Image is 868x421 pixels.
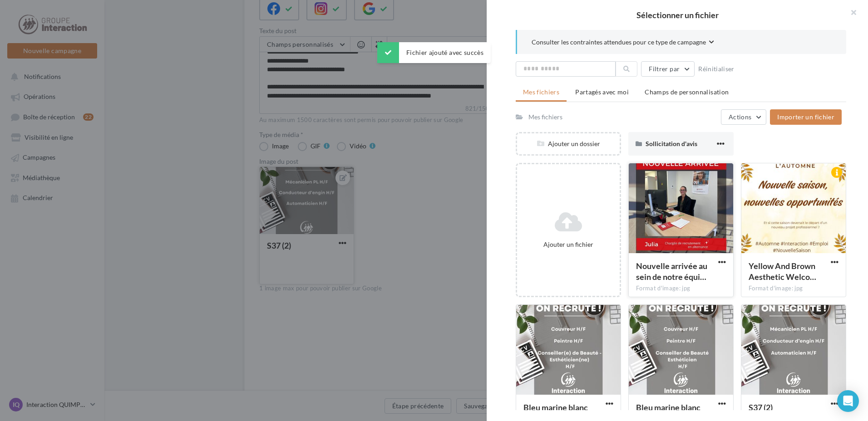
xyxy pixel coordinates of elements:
span: Partagés avec moi [575,88,629,96]
span: Importer un fichier [777,113,834,121]
span: Actions [729,113,751,121]
div: Mes fichiers [528,113,562,122]
button: Actions [721,109,766,125]
div: Ajouter un dossier [517,139,620,148]
button: Filtrer par [641,61,695,77]
button: Réinitialiser [695,64,738,74]
div: Format d'image: jpg [749,284,838,293]
span: Champs de personnalisation [645,88,729,96]
span: Consulter les contraintes attendues pour ce type de campagne [532,38,706,47]
span: Yellow And Brown Aesthetic Welcome Autumn Poster [749,261,816,282]
span: Sollicitation d'avis [646,140,697,147]
span: Nouvelle arrivée au sein de notre équipe ! (1) [636,261,707,282]
button: Importer un fichier [770,109,842,125]
span: Mes fichiers [523,88,559,96]
div: Format d'image: jpg [636,284,726,293]
div: Ajouter un fichier [521,240,616,249]
div: Open Intercom Messenger [837,390,859,412]
h2: Sélectionner un fichier [501,11,853,19]
span: S37 (2) [749,402,773,412]
div: Fichier ajouté avec succès [377,42,491,63]
button: Consulter les contraintes attendues pour ce type de campagne [532,37,714,49]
